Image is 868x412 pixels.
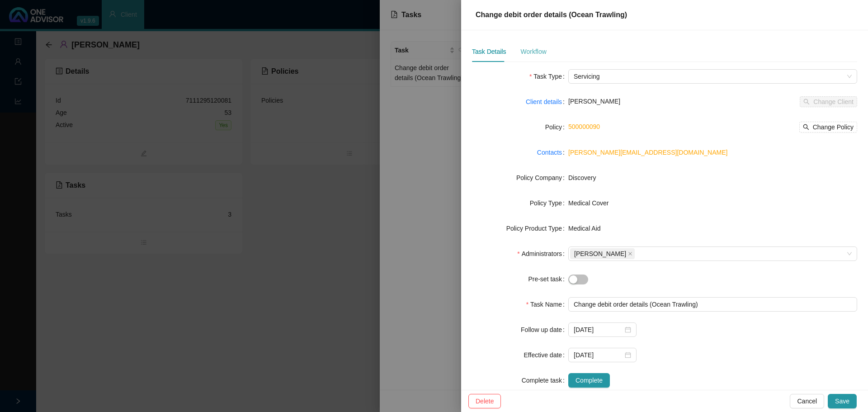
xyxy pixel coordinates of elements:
a: [PERSON_NAME][EMAIL_ADDRESS][DOMAIN_NAME] [568,149,727,156]
input: Select date [574,325,623,335]
label: Effective date [524,348,568,362]
span: search [803,124,809,130]
button: Change Policy [799,122,857,133]
a: Client details [526,97,562,107]
span: Save [835,396,849,406]
span: Sarah-Lee Clements [570,248,635,259]
span: Medical Cover [568,199,609,207]
span: close [628,251,632,256]
button: Change Client [800,96,857,107]
label: Task Type [529,69,568,84]
a: Contacts [537,147,562,157]
button: Save [828,394,857,408]
span: Servicing [574,70,852,83]
label: Policy Company [516,170,568,185]
span: [PERSON_NAME] [568,98,620,105]
span: Change debit order details (Ocean Trawling) [476,11,627,19]
span: [PERSON_NAME] [574,249,626,259]
label: Pre-set task [528,272,568,286]
span: Complete [576,375,603,385]
span: Cancel [797,396,817,406]
a: 500000090 [568,123,600,130]
label: Administrators [517,246,568,261]
label: Policy Product Type [506,221,568,236]
button: Delete [468,394,501,408]
input: Select date [574,350,623,360]
label: Complete task [522,373,568,388]
button: Cancel [790,394,824,408]
div: Task Details [472,47,506,57]
label: Task Name [526,297,568,312]
label: Policy Type [530,196,568,210]
label: Follow up date [521,322,568,337]
label: Policy [545,120,568,134]
div: Workflow [520,47,546,57]
span: Medical Aid [568,225,601,232]
span: Delete [476,396,494,406]
span: Change Policy [813,122,854,132]
button: Complete [568,373,610,388]
span: Discovery [568,174,596,181]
